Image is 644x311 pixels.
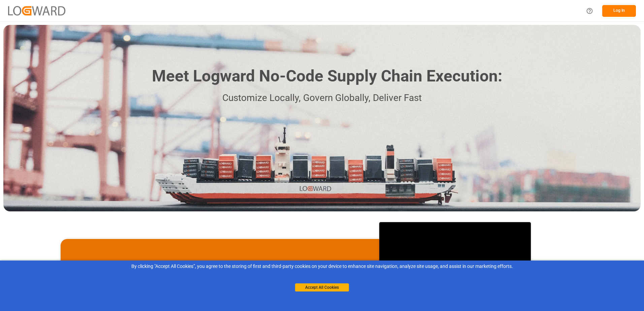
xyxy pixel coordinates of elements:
img: Logward_new_orange.png [8,6,65,15]
p: Customize Locally, Govern Globally, Deliver Fast [142,91,502,106]
button: Log In [602,5,636,17]
button: Accept All Cookies [295,283,349,291]
button: Help Center [582,3,597,19]
h1: Meet Logward No-Code Supply Chain Execution: [152,64,502,88]
div: By clicking "Accept All Cookies”, you agree to the storing of first and third-party cookies on yo... [5,263,639,270]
